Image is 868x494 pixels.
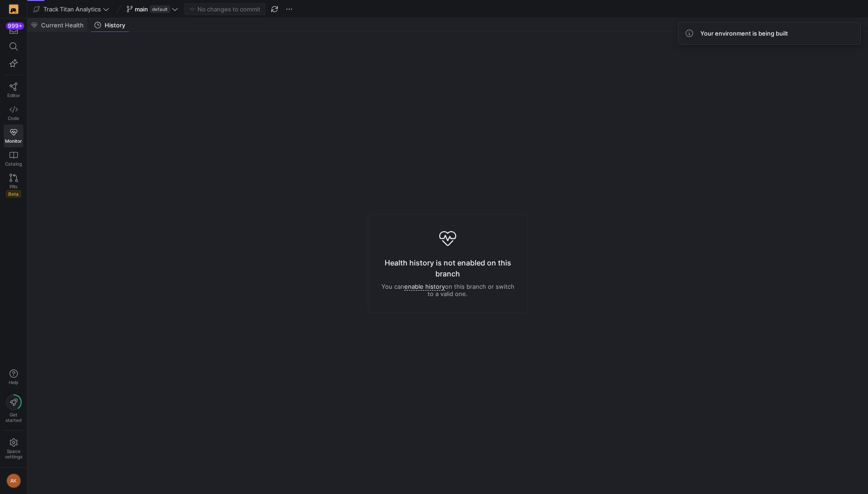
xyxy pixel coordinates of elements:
div: AK [6,473,21,488]
a: https://storage.googleapis.com/y42-prod-data-exchange/images/4FGlnMhCNn9FsUVOuDzedKBoGBDO04HwCK1Z... [4,1,23,17]
span: Current Health [41,22,84,28]
span: Monitor [5,138,22,144]
span: Track Titan Analytics [43,5,101,13]
span: default [150,5,170,13]
button: Getstarted [4,391,23,426]
button: 999+ [4,22,23,38]
h3: Health history is not enabled on this branch [379,257,516,279]
span: History [105,22,125,28]
span: PRs [10,184,17,189]
span: Get started [5,412,21,423]
a: Spacesettings [4,434,23,463]
button: AK [4,471,23,490]
button: Track Titan Analytics [31,3,111,15]
button: maindefault [124,3,180,15]
a: Monitor [4,125,23,147]
span: Code [8,115,19,121]
img: https://storage.googleapis.com/y42-prod-data-exchange/images/4FGlnMhCNn9FsUVOuDzedKBoGBDO04HwCK1Z... [9,5,18,14]
span: Help [8,380,19,385]
span: Your environment is being built [700,30,788,37]
span: Editor [7,93,20,98]
a: Catalog [4,147,23,170]
div: 999+ [6,22,24,30]
span: Space settings [5,448,22,459]
span: Beta [6,190,21,198]
p: You can on this branch or switch to a valid one. [379,283,516,297]
a: Code [4,102,23,125]
span: Catalog [5,161,22,166]
span: main [135,5,148,13]
a: Editor [4,79,23,102]
a: PRsBeta [4,170,23,201]
button: Help [4,365,23,389]
a: enable history [404,283,445,291]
